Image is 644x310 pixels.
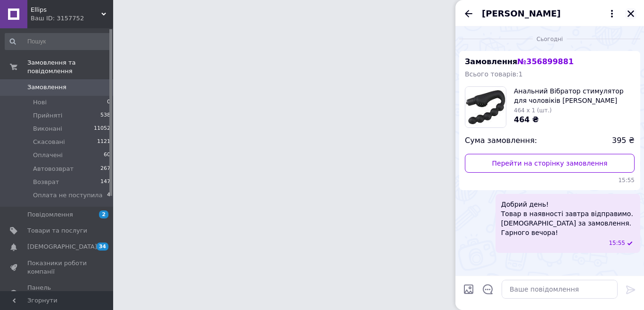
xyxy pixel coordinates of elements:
[612,135,635,146] span: 395 ₴
[107,98,110,107] span: 0
[33,111,62,120] span: Прийняті
[94,125,110,133] span: 11052
[27,284,87,301] span: Панель управління
[517,57,573,66] span: № 356899881
[609,239,625,247] span: 15:55 12.08.2025
[100,111,110,120] span: 538
[625,8,636,19] button: Закрити
[100,178,110,186] span: 147
[465,176,635,184] span: 15:55 12.08.2025
[465,70,523,78] span: Всього товарів: 1
[533,35,567,43] span: Сьогодні
[33,98,47,107] span: Нові
[27,210,73,219] span: Повідомлення
[31,6,101,14] span: Ellips
[514,115,539,124] span: 464 ₴
[97,243,108,251] span: 34
[465,87,506,127] img: 3484685793_w100_h100_analnij-vibrator-stimulyator.jpg
[514,107,552,114] span: 464 x 1 (шт.)
[501,200,633,237] span: Добрий день! Товар в наявності завтра відправимо. [DEMOGRAPHIC_DATA] за замовлення. Гарного вечора!
[99,210,108,218] span: 2
[27,243,97,251] span: [DEMOGRAPHIC_DATA]
[104,151,110,159] span: 60
[33,125,62,133] span: Виконані
[27,259,87,276] span: Показники роботи компанії
[465,57,574,66] span: Замовлення
[33,165,74,173] span: Автовозврат
[514,86,635,105] span: Анальний Вібратор стимулятор для чоловіків [PERSON_NAME]
[459,34,640,43] div: 12.08.2025
[33,191,102,200] span: Оплата не поступила
[100,165,110,173] span: 267
[31,14,113,23] div: Ваш ID: 3157752
[482,8,561,20] span: [PERSON_NAME]
[33,151,63,159] span: Оплачені
[97,138,110,146] span: 1121
[33,178,59,186] span: Возврат
[27,226,87,235] span: Товари та послуги
[27,59,113,75] span: Замовлення та повідомлення
[27,83,66,92] span: Замовлення
[33,138,65,146] span: Скасовані
[107,191,110,200] span: 4
[482,283,494,295] button: Відкрити шаблони відповідей
[465,154,635,173] a: Перейти на сторінку замовлення
[5,33,111,50] input: Пошук
[463,8,474,19] button: Назад
[465,135,537,146] span: Сума замовлення:
[482,8,618,20] button: [PERSON_NAME]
